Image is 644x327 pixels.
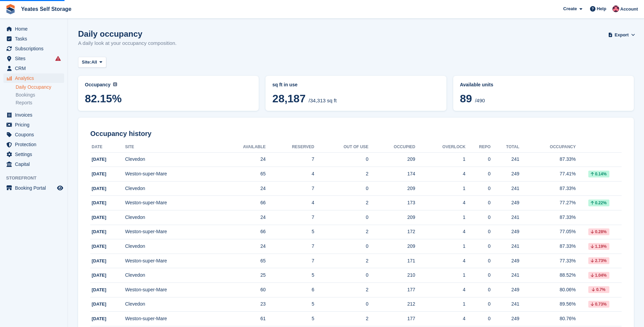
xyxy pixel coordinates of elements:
span: Protection [15,140,56,149]
span: /34,313 sq ft [309,98,337,103]
span: Home [15,24,56,34]
div: 1 [415,300,465,308]
td: 241 [491,268,519,283]
td: 88.52% [519,268,576,283]
a: menu [3,24,64,34]
td: 241 [491,239,519,254]
th: Available [216,142,266,153]
td: 6 [266,283,314,297]
td: 24 [216,239,266,254]
div: 210 [368,272,415,279]
td: 5 [266,268,314,283]
span: 82.15% [85,92,252,105]
span: Settings [15,150,56,159]
div: 173 [368,199,415,206]
td: 5 [266,225,314,239]
a: menu [3,44,64,53]
td: 87.33% [519,210,576,225]
td: Clevedon [125,297,216,312]
div: 0 [465,257,491,264]
a: menu [3,110,64,120]
span: Booking Portal [15,183,56,193]
td: 249 [491,283,519,297]
a: menu [3,130,64,139]
td: 2 [314,254,369,268]
span: Analytics [15,73,56,83]
td: Weston-super-Mare [125,312,216,326]
td: 77.33% [519,254,576,268]
span: sq ft in use [272,82,297,87]
div: 171 [368,257,415,264]
td: 87.33% [519,181,576,196]
div: 1 [415,185,465,192]
div: 0 [465,243,491,250]
a: menu [3,183,64,193]
div: 0.22% [588,200,609,206]
td: 87.33% [519,152,576,167]
td: 7 [266,181,314,196]
td: Weston-super-Mare [125,196,216,210]
span: [DATE] [92,215,106,220]
td: 0 [314,210,369,225]
div: 0.73% [588,301,609,308]
span: Coupons [15,130,56,139]
span: 28,187 [272,92,306,105]
a: Yeates Self Storage [18,3,74,15]
td: 7 [266,152,314,167]
td: Clevedon [125,210,216,225]
td: Weston-super-Mare [125,167,216,182]
div: 0 [465,185,491,192]
span: Tasks [15,34,56,44]
div: 2.73% [588,257,609,264]
td: 0 [314,152,369,167]
span: Export [615,32,629,38]
td: 2 [314,283,369,297]
div: 4 [415,257,465,264]
span: [DATE] [92,244,106,249]
div: 4 [415,228,465,235]
span: Create [563,5,577,12]
div: 209 [368,185,415,192]
span: All [91,59,97,66]
span: Account [620,6,638,13]
td: 24 [216,181,266,196]
div: 4 [415,286,465,293]
td: 249 [491,225,519,239]
div: 1.04% [588,272,609,279]
div: 0 [465,272,491,279]
td: 66 [216,196,266,210]
div: 0 [465,228,491,235]
span: CRM [15,64,56,73]
p: A daily look at your occupancy composition. [78,39,177,47]
div: 1.19% [588,243,609,250]
h1: Daily occupancy [78,29,177,38]
span: Capital [15,159,56,169]
td: 66 [216,225,266,239]
td: 0 [314,181,369,196]
span: [DATE] [92,200,106,205]
span: [DATE] [92,273,106,278]
a: Preview store [56,184,64,192]
div: 0 [465,315,491,322]
td: 61 [216,312,266,326]
a: menu [3,64,64,73]
span: /490 [475,98,485,103]
div: 0 [465,199,491,206]
a: menu [3,120,64,130]
span: [DATE] [92,186,106,191]
td: 2 [314,196,369,210]
div: 209 [368,243,415,250]
th: Repo [465,142,491,153]
div: 1 [415,156,465,163]
th: Out of Use [314,142,369,153]
span: [DATE] [92,229,106,234]
span: 89 [460,92,472,105]
span: Help [597,5,606,12]
td: 77.27% [519,196,576,210]
td: 0 [314,268,369,283]
a: menu [3,34,64,44]
span: Pricing [15,120,56,130]
th: Total [491,142,519,153]
a: menu [3,150,64,159]
a: menu [3,140,64,149]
